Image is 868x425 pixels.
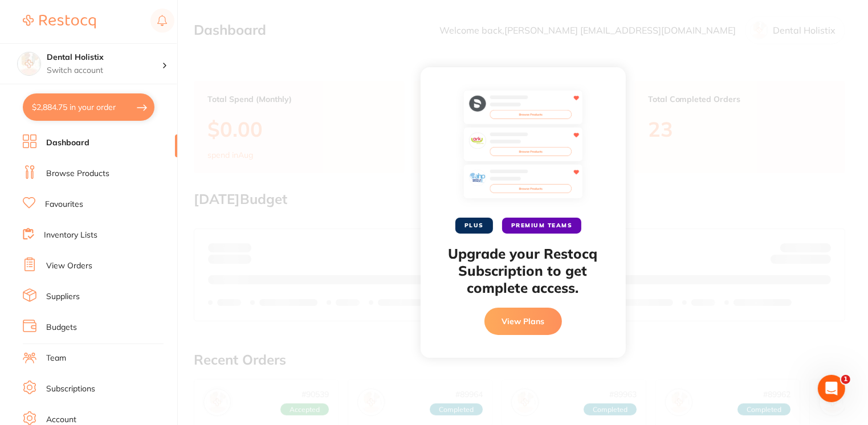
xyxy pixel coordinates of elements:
[47,65,162,76] p: Switch account
[46,383,95,395] a: Subscriptions
[45,199,83,210] a: Favourites
[47,52,162,63] h4: Dental Holistix
[46,260,92,272] a: View Orders
[818,375,845,402] iframe: Intercom live chat
[463,90,583,204] img: favourites-preview.svg
[443,245,603,296] h2: Upgrade your Restocq Subscription to get complete access.
[18,52,40,75] img: Dental Holistix
[23,93,154,121] button: $2,884.75 in your order
[484,308,562,335] button: View Plans
[502,218,582,234] span: PREMIUM TEAMS
[841,375,850,384] span: 1
[46,137,89,149] a: Dashboard
[23,9,96,35] a: Restocq Logo
[46,291,80,303] a: Suppliers
[44,230,97,241] a: Inventory Lists
[46,353,66,364] a: Team
[46,168,109,179] a: Browse Products
[46,322,77,333] a: Budgets
[23,15,96,28] img: Restocq Logo
[455,218,493,234] span: PLUS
